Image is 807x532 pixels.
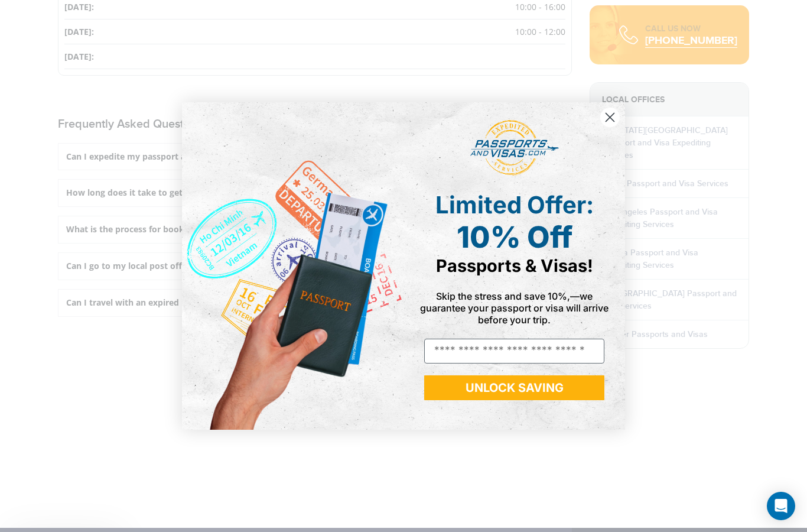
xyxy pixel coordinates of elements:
span: 10% Off [457,219,572,255]
button: Close dialog [600,107,620,128]
img: de9cda0d-0715-46ca-9a25-073762a91ba7.png [182,102,403,429]
span: Skip the stress and save 10%,—we guarantee your passport or visa will arrive before your trip. [420,290,608,326]
span: Passports & Visas! [436,255,593,276]
button: UNLOCK SAVING [424,375,604,400]
span: Limited Offer: [435,190,594,219]
img: passports and visas [470,120,559,176]
div: Open Intercom Messenger [767,492,795,520]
